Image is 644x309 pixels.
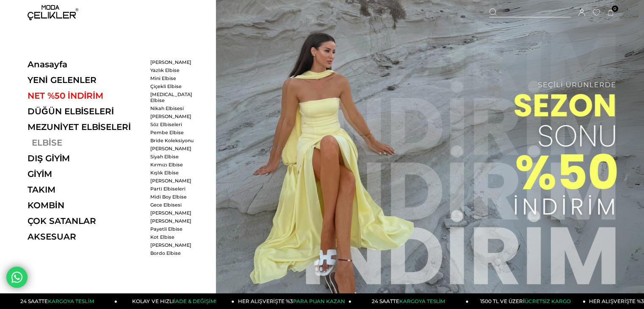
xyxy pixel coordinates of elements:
a: Anasayfa [28,59,144,69]
a: Midi Boy Elbise [150,194,199,200]
a: MEZUNİYET ELBİSELERİ [28,122,144,132]
a: HER ALIŞVERİŞTE %3PARA PUAN KAZAN [235,293,352,309]
a: [PERSON_NAME] [150,242,199,248]
a: [PERSON_NAME] [150,113,199,119]
a: 24 SAATTEKARGOYA TESLİM [351,293,469,309]
a: NET %50 İNDİRİM [28,91,144,101]
a: Çiçekli Elbise [150,83,199,89]
img: logo [28,5,78,20]
a: Kot Elbise [150,234,199,240]
span: PARA PUAN KAZAN [293,298,345,304]
a: DÜĞÜN ELBİSELERİ [28,106,144,116]
a: Kırmızı Elbise [150,162,199,168]
a: [PERSON_NAME] [150,146,199,152]
span: İADE & DEĞİŞİM! [174,298,216,304]
a: Bordo Elbise [150,250,199,256]
a: ÇOK SATANLAR [28,216,144,226]
a: Mini Elbise [150,75,199,81]
a: Payetli Elbise [150,226,199,232]
a: GİYİM [28,169,144,179]
a: [PERSON_NAME] [150,59,199,65]
a: Pembe Elbise [150,130,199,135]
a: [MEDICAL_DATA] Elbise [150,91,199,103]
span: KARGOYA TESLİM [48,298,94,304]
a: [PERSON_NAME] [150,218,199,224]
a: Parti Elbiseleri [150,186,199,192]
a: Söz Elbiseleri [150,121,199,127]
a: Siyah Elbise [150,154,199,160]
span: KARGOYA TESLİM [399,298,445,304]
span: 0 [612,6,618,12]
span: ÜCRETSİZ KARGO [525,298,571,304]
a: KOMBİN [28,200,144,210]
a: 24 SAATTEKARGOYA TESLİM [0,293,118,309]
a: 0 [608,10,614,16]
a: AKSESUAR [28,232,144,242]
a: Bride Koleksiyonu [150,138,199,143]
a: TAKIM [28,185,144,195]
a: Gece Elbisesi [150,202,199,208]
a: KOLAY VE HIZLIİADE & DEĞİŞİM! [117,293,235,309]
a: YENİ GELENLER [28,75,144,85]
a: Yazlık Elbise [150,67,199,73]
a: [PERSON_NAME] [150,210,199,216]
a: Kışlık Elbise [150,170,199,176]
a: 1500 TL VE ÜZERİÜCRETSİZ KARGO [469,293,586,309]
a: [PERSON_NAME] [150,178,199,184]
a: Nikah Elbisesi [150,105,199,111]
a: DIŞ GİYİM [28,153,144,163]
a: ELBİSE [28,138,144,148]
